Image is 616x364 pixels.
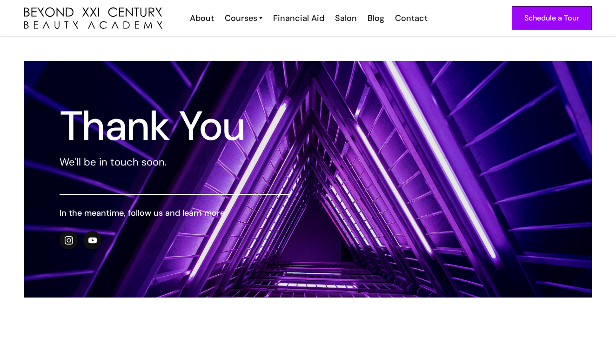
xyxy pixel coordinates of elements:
a: Courses [225,12,262,24]
p: We'll be in touch soon. [60,155,289,170]
div: Schedule a Tour [524,12,579,24]
img: beyond 21st century beauty academy logo [24,7,162,29]
a: Salon [329,12,362,24]
div: Courses [225,12,257,24]
h6: In the meantime, follow us and learn more [60,207,289,219]
div: Blog [368,12,384,24]
a: Schedule a Tour [512,6,592,30]
a: About [184,12,219,24]
h1: Thank You [60,109,289,143]
a: home [24,7,162,29]
div: Salon [335,12,357,24]
div: Financial Aid [273,12,324,24]
div: About [190,12,214,24]
div: Contact [395,12,428,24]
a: Blog [362,12,389,24]
a: Financial Aid [267,12,329,24]
a: Contact [389,12,432,24]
